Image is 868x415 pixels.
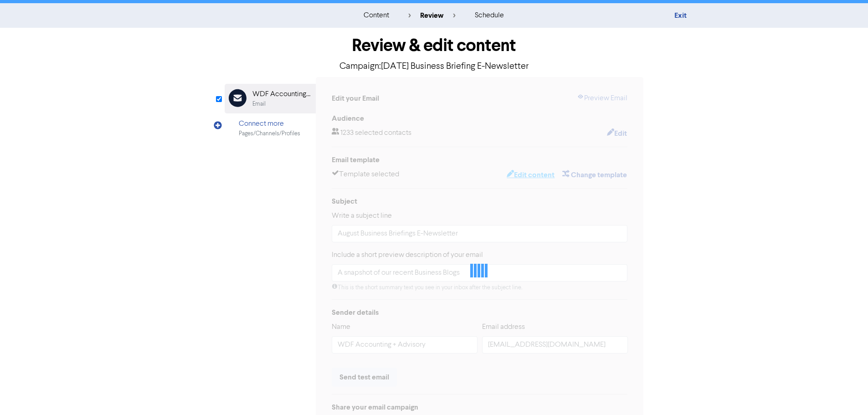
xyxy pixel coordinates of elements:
[408,10,456,21] div: review
[475,10,504,21] div: schedule
[239,129,300,138] div: Pages/Channels/Profiles
[822,371,868,415] iframe: Chat Widget
[225,113,316,143] div: Connect morePages/Channels/Profiles
[252,89,311,100] div: WDF Accounting + Advisory
[239,118,300,129] div: Connect more
[225,60,644,73] p: Campaign: [DATE] Business Briefing E-Newsletter
[674,11,687,20] a: Exit
[225,84,316,113] div: WDF Accounting + AdvisoryEmail
[225,35,644,56] h1: Review & edit content
[252,100,266,108] div: Email
[364,10,389,21] div: content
